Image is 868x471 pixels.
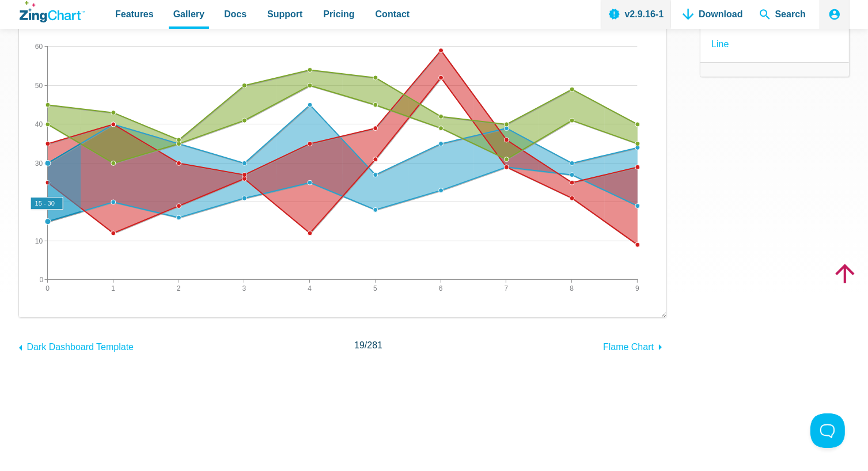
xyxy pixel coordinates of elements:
[115,6,154,22] span: Features
[18,336,134,355] a: Dark Dashboard Template
[354,340,365,350] span: 19
[267,6,302,22] span: Support
[20,1,85,22] a: ZingChart Logo. Click to return to the homepage
[173,6,204,22] span: Gallery
[603,336,666,355] a: Flame Chart
[354,337,382,353] span: /
[603,342,654,352] span: Flame Chart
[711,36,729,52] a: Line
[810,413,845,448] iframe: Toggle Customer Support
[224,6,247,22] span: Docs
[323,6,354,22] span: Pricing
[376,6,410,22] span: Contact
[26,342,134,352] span: Dark Dashboard Template
[367,340,382,350] span: 281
